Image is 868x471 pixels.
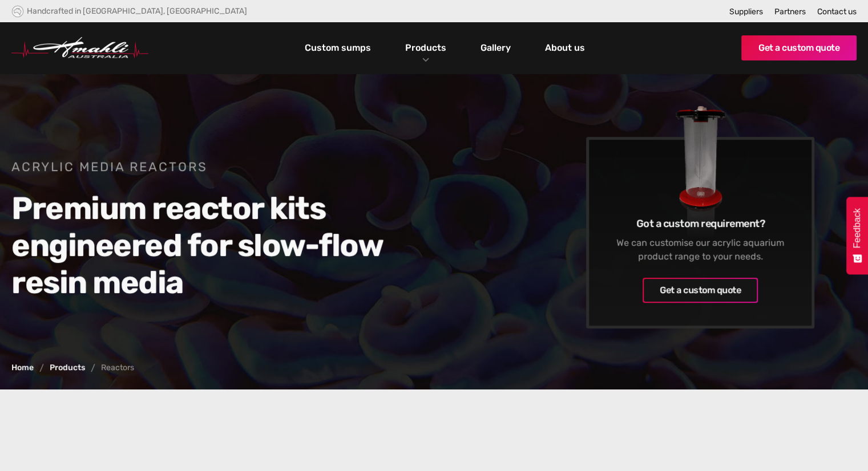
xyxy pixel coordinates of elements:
a: Custom sumps [302,38,374,58]
a: Contact us [817,7,857,17]
span: Feedback [852,208,862,248]
a: home [11,37,148,59]
button: Feedback - Show survey [846,197,868,274]
div: Get a custom quote [660,283,741,297]
h2: Premium reactor kits engineered for slow-flow resin media [11,190,451,301]
div: We can customise our acrylic aquarium product range to your needs. [606,236,794,263]
a: Partners [774,7,806,17]
div: Products [397,22,455,74]
a: Gallery [478,38,514,58]
img: Reactors [606,83,794,251]
a: Suppliers [729,7,763,17]
h6: Got a custom requirement? [606,217,794,230]
a: Products [50,364,85,372]
a: Get a custom quote [741,35,857,60]
a: Get a custom quote [643,278,758,303]
h1: Acrylic Media Reactors [11,159,451,176]
a: About us [542,38,588,58]
div: Handcrafted in [GEOGRAPHIC_DATA], [GEOGRAPHIC_DATA] [27,6,247,16]
div: Reactors [101,364,134,372]
a: Products [402,39,449,56]
img: Hmahli Australia Logo [11,37,148,59]
a: Home [11,364,34,372]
